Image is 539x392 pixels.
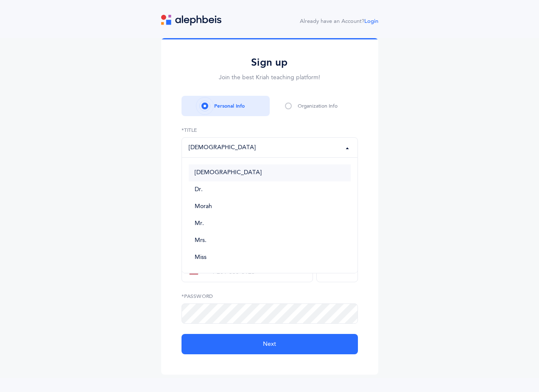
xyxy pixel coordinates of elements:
div: Personal Info [214,102,245,110]
span: ▼ [200,270,205,275]
div: Organization Info [298,102,338,110]
span: Next [263,340,276,349]
label: *Password [182,292,358,300]
button: Rabbi [182,137,358,158]
span: [DEMOGRAPHIC_DATA] [195,169,262,177]
span: Mr. [195,220,204,228]
p: Join the best Kriah teaching platform! [182,73,358,82]
span: Miss [195,254,207,261]
button: Next [182,334,358,354]
span: Morah [195,203,212,211]
span: Mrs. [195,237,207,245]
div: Already have an Account? [300,17,378,26]
a: Login [364,18,378,24]
span: Dr. [195,186,203,194]
label: *Title [182,126,358,134]
h2: Sign up [182,56,358,69]
img: logo.svg [161,15,221,25]
div: [DEMOGRAPHIC_DATA] [189,143,256,152]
